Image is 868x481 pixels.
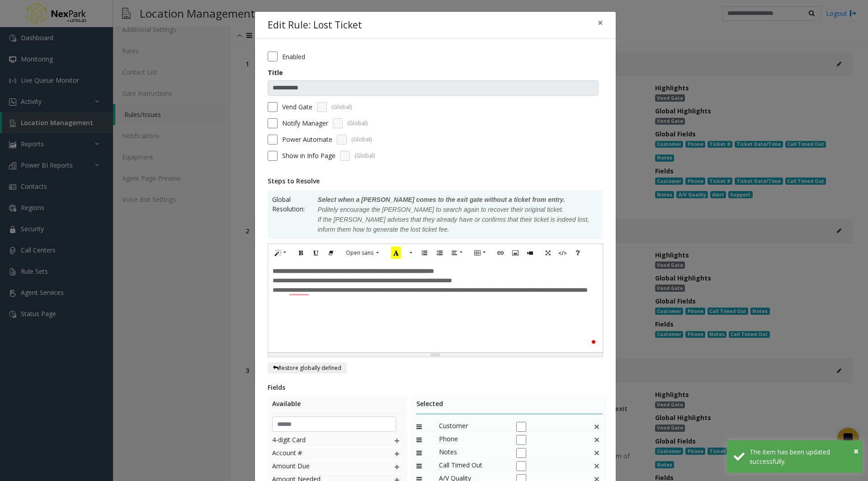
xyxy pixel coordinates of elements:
button: Underline (CTRL+U) [308,246,324,260]
span: Open sans [346,249,373,257]
button: Unordered list (CTRL+SHIFT+NUM7) [417,246,432,260]
button: Table [470,246,491,260]
button: Restore globally defined [268,363,347,374]
span: Notes [439,447,507,459]
div: Resize [268,353,603,357]
img: plusIcon.svg [393,435,401,447]
img: plusIcon.svg [393,448,401,460]
label: Vend Gate [282,102,312,112]
label: Notify Manager [282,118,328,128]
span: Politely encourage the [PERSON_NAME] to search again to recover their original ticket. [318,206,564,213]
div: Available [272,399,403,414]
button: Close [591,12,609,34]
span: 4-digit Card [272,435,375,447]
span: If the [PERSON_NAME] advises that they already have or confirms that their ticket is indeed lost,... [318,216,590,233]
label: Enabled [282,52,305,61]
span: Show in Info Page [282,151,335,160]
div: Steps to Resolve [268,176,603,186]
img: false [593,434,600,446]
label: Title [268,68,283,77]
div: Fields [268,383,603,392]
button: Full Screen [540,246,556,260]
button: Style [270,246,291,260]
span: Call Timed Out [439,460,507,472]
button: More Color [406,246,415,260]
button: Bold (CTRL+B) [293,246,309,260]
button: Font Family [341,246,384,260]
span: × [854,445,859,457]
span: (Global) [351,135,372,144]
span: Amount Due [272,461,375,473]
div: Selected [416,399,603,414]
button: Help [570,246,585,260]
span: Global Resolution: [272,195,309,234]
span: × [598,16,603,29]
button: Remove Font Style (CTRL+\) [323,246,339,260]
button: Paragraph [447,246,467,260]
button: Video [523,246,538,260]
button: Recent Color [386,246,406,260]
img: false [593,460,600,472]
button: Close [854,444,859,458]
img: This is a default field and cannot be deleted. [593,447,600,459]
button: Link (CTRL+K) [493,246,508,260]
div: To enrich screen reader interactions, please activate Accessibility in Grammarly extension settings [268,262,603,352]
span: Select when a [PERSON_NAME] comes to the exit gate without a ticket from entry. [318,196,565,203]
span: (Global) [347,119,368,127]
button: Picture [508,246,523,260]
span: Account # [272,448,375,460]
span: (Global) [354,152,375,160]
button: Code View [555,246,571,260]
div: The item has been updated successfully. [750,447,856,466]
label: Power Automate [282,135,332,144]
span: (Global) [331,103,352,111]
h4: Edit Rule: Lost Ticket [268,18,362,33]
img: false [593,421,600,433]
img: plusIcon.svg [393,461,401,473]
span: Customer [439,421,507,433]
span: Phone [439,434,507,446]
button: Ordered list (CTRL+SHIFT+NUM8) [432,246,447,260]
